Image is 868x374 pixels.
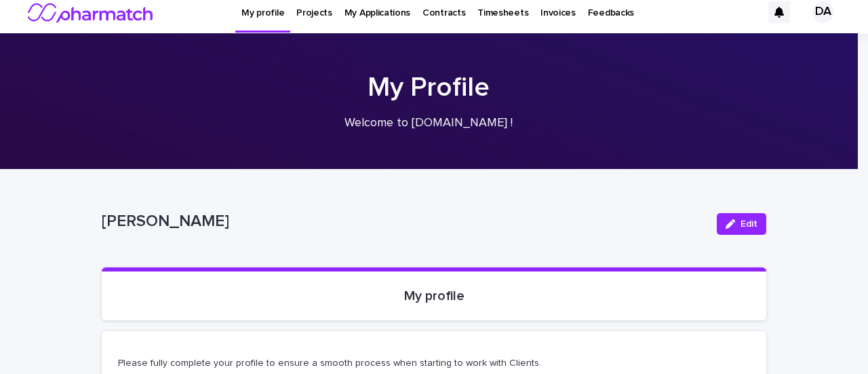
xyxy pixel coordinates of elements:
p: Welcome to [DOMAIN_NAME] ! [157,116,700,131]
p: My profile [118,288,750,304]
button: Edit [717,213,766,235]
div: DA [812,1,834,23]
span: Edit [741,219,757,229]
h1: My Profile [96,71,761,104]
p: Please fully complete your profile to ensure a smooth process when starting to work with Clients. [118,357,750,369]
p: [PERSON_NAME] [102,212,706,231]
